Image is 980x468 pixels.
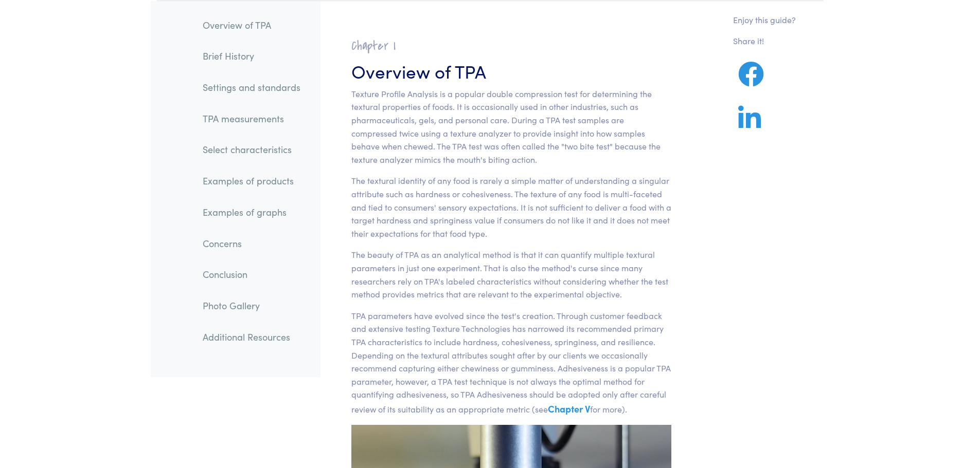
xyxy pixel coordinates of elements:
a: Examples of graphs [194,200,309,224]
a: Select characteristics [194,138,309,161]
a: Concerns [194,232,309,255]
a: Additional Resources [194,325,309,349]
h3: Overview of TPA [351,58,672,83]
a: Examples of products [194,169,309,193]
a: Brief History [194,44,309,68]
a: Chapter V [548,402,590,415]
p: The textural identity of any food is rarely a simple matter of understanding a singular attribute... [351,174,672,240]
a: Conclusion [194,263,309,286]
h2: Chapter I [351,38,672,54]
p: TPA parameters have evolved since the test's creation. Through customer feedback and extensive te... [351,309,672,417]
a: Overview of TPA [194,13,309,37]
a: TPA measurements [194,107,309,130]
a: Photo Gallery [194,294,309,317]
p: Share it! [733,34,796,48]
p: Texture Profile Analysis is a popular double compression test for determining the textural proper... [351,87,672,166]
p: The beauty of TPA as an analytical method is that it can quantify multiple textural parameters in... [351,248,672,301]
p: Enjoy this guide? [733,13,796,27]
a: Settings and standards [194,76,309,99]
a: Share on LinkedIn [733,118,766,130]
